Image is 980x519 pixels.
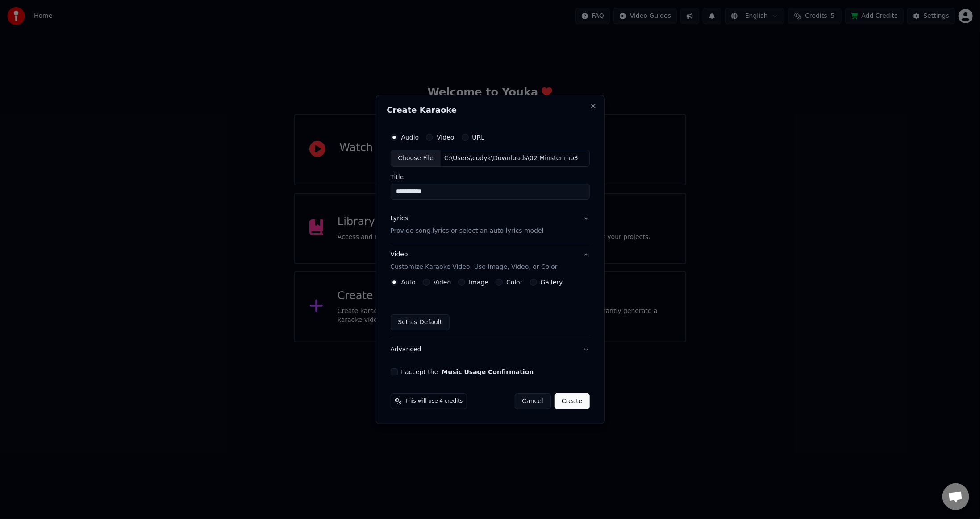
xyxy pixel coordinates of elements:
[401,134,419,140] label: Audio
[541,279,563,285] label: Gallery
[434,279,451,285] label: Video
[469,279,488,285] label: Image
[405,398,463,405] span: This will use 4 credits
[391,150,441,166] div: Choose File
[391,250,558,272] div: Video
[391,263,558,272] p: Customize Karaoke Video: Use Image, Video, or Color
[387,106,593,114] h2: Create Karaoke
[391,243,590,279] button: VideoCustomize Karaoke Video: Use Image, Video, or Color
[442,369,534,375] button: I accept the
[506,279,523,285] label: Color
[472,134,485,140] label: URL
[391,338,590,361] button: Advanced
[391,279,590,338] div: VideoCustomize Karaoke Video: Use Image, Video, or Color
[401,369,534,375] label: I accept the
[391,214,408,223] div: Lyrics
[391,314,450,330] button: Set as Default
[401,279,416,285] label: Auto
[555,393,590,409] button: Create
[437,134,454,140] label: Video
[391,174,590,180] label: Title
[515,393,551,409] button: Cancel
[391,227,544,235] p: Provide song lyrics or select an auto lyrics model
[441,154,582,163] div: C:\Users\codyk\Downloads\02 Minster.mp3
[391,207,590,243] button: LyricsProvide song lyrics or select an auto lyrics model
